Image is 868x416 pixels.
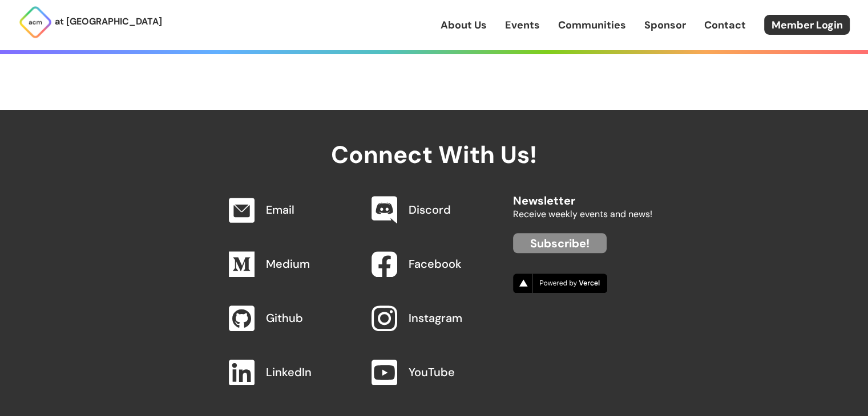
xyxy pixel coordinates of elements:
a: Email [266,202,294,217]
h2: Connect With Us! [216,110,652,168]
a: Medium [266,256,310,271]
img: ACM Logo [18,5,53,39]
h2: Newsletter [513,183,652,207]
img: Facebook [372,251,397,277]
a: LinkedIn [266,365,312,380]
a: Events [505,18,540,32]
a: Contact [704,18,746,32]
img: Instagram [372,305,397,331]
a: Discord [409,202,451,217]
a: Instagram [409,311,462,325]
a: Member Login [764,15,850,35]
a: About Us [441,18,487,32]
img: Medium [229,251,255,277]
img: YouTube [372,360,397,385]
p: Receive weekly events and news! [513,207,652,222]
a: Subscribe! [513,233,607,253]
a: Sponsor [644,18,686,32]
a: Github [266,311,303,325]
a: at [GEOGRAPHIC_DATA] [18,5,162,39]
a: Facebook [409,256,462,271]
img: Email [229,198,255,223]
img: Discord [372,196,397,225]
a: YouTube [409,365,455,380]
img: Github [229,305,255,331]
img: LinkedIn [229,360,255,385]
a: Communities [558,18,626,32]
img: Vercel [513,274,607,293]
p: at [GEOGRAPHIC_DATA] [55,14,162,29]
